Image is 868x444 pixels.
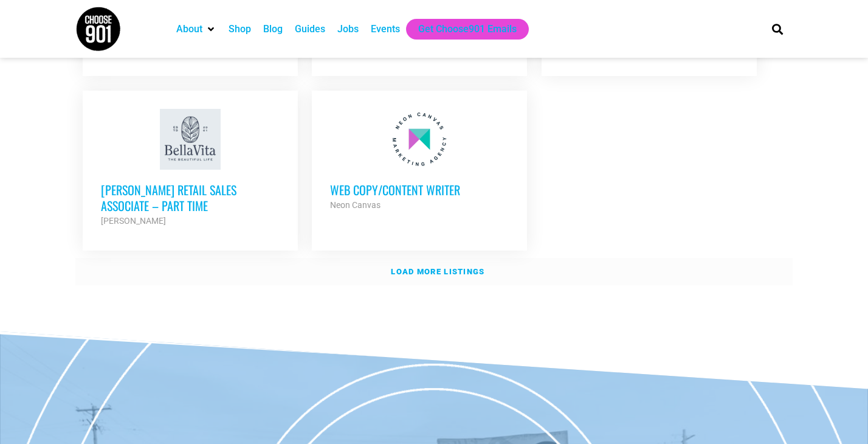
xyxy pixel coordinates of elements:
a: [PERSON_NAME] Retail Sales Associate – Part Time [PERSON_NAME] [83,91,298,246]
div: About [170,19,222,40]
h3: [PERSON_NAME] Retail Sales Associate – Part Time [101,182,280,213]
strong: Neon Canvas [330,200,381,210]
strong: Load more listings [391,267,484,276]
a: Web Copy/Content Writer Neon Canvas [312,91,527,231]
a: Get Choose901 Emails [418,22,517,36]
a: Jobs [337,22,359,36]
a: About [176,22,202,36]
h3: Web Copy/Content Writer [330,182,509,198]
a: Events [371,22,400,36]
nav: Main nav [170,19,751,40]
strong: [PERSON_NAME] [101,216,166,226]
a: Blog [263,22,283,36]
a: Guides [295,22,325,36]
a: Shop [229,22,251,36]
div: Search [768,19,788,39]
a: Load more listings [75,258,793,286]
